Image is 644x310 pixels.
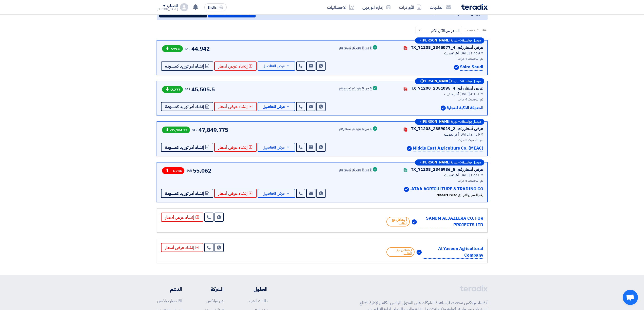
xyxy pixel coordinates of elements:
button: إنشاء عرض أسعار [214,61,257,71]
button: English [204,3,227,11]
div: [PERSON_NAME] [157,8,178,11]
span: English [208,6,218,9]
span: أخر تحديث [444,132,459,137]
button: إنشاء عرض أسعار [214,189,257,198]
span: SAR [186,168,192,173]
span: SAR [185,47,191,51]
span: SAR [185,87,191,92]
span: أخر تحديث [444,173,459,178]
img: profile_test.png [180,3,188,11]
p: Shira Saudi [460,64,483,71]
img: Verified Account [454,65,459,70]
span: [DATE] 1:06 PM [459,173,483,178]
span: مرسل بواسطة: [460,161,481,164]
div: تم التحديث 5 مرات [384,178,483,183]
div: 5 من 5 بنود تم تسعيرهم [339,46,372,50]
b: ([PERSON_NAME]) [420,161,452,164]
a: عن تيرادكس [206,298,224,304]
span: 44,942 [191,45,209,53]
button: إنشاء عرض أسعار [161,243,203,252]
span: السعر: من الأقل للأكثر [431,28,459,33]
button: إنشاء أمر توريد كمسودة [161,102,213,111]
a: طلبات الشراء [249,298,267,304]
span: رتب حسب [465,28,479,33]
div: 5 من 5 بنود تم تسعيرهم [339,168,372,172]
a: الطلبات [426,1,455,13]
div: عرض أسعار رقم: TX_71208_2351095_4 [411,85,483,91]
div: عرض أسعار رقم: TX_71208_2359019_2 [411,126,483,132]
span: إنشاء أمر توريد كمسودة [165,64,204,68]
a: لماذا تختار تيرادكس [157,298,182,304]
span: 47,849.775 [199,126,228,134]
b: ([PERSON_NAME]) [420,39,452,42]
span: إنشاء عرض أسعار [218,64,247,68]
div: – [415,119,484,125]
span: مرسل بواسطة: [460,79,481,83]
b: ([PERSON_NAME]) [420,79,452,83]
li: الحلول [239,285,267,293]
img: Verified Account [441,106,446,111]
div: – [415,78,484,84]
span: عرض التفاصيل [263,64,285,68]
p: ATAA AGRICULTURE & TRADING CO. [410,186,483,193]
b: ([PERSON_NAME]) [420,120,452,123]
span: SAR [192,128,198,132]
span: إنشاء أمر توريد كمسودة [165,105,204,109]
b: 2055012705 [436,192,456,198]
span: 55,062 [193,167,211,175]
button: عرض التفاصيل [258,143,295,152]
div: تم التحديث 4 مرات [384,56,483,61]
span: عرض التفاصيل [263,146,285,149]
p: SANUM ALJAZEERA CO. FOR PROJECTS LTD [418,215,483,228]
div: رقم السجل التجاري : [436,192,483,198]
span: لم يتفاعل مع الطلب [386,247,415,257]
span: [DATE] 3:42 PM [459,132,483,137]
span: -2,277 [162,86,183,93]
span: 45,505.5 [191,85,214,94]
div: 5 من 5 بنود تم تسعيرهم [339,87,372,91]
div: تم التحديث 4 مرات [384,97,483,102]
span: المورد [452,120,458,123]
p: Middle East Agriculture Co. (MEAC) [413,145,483,152]
span: [DATE] 9:40 AM [459,51,483,56]
div: تم التحديث 2 مرات [384,137,483,142]
button: إنشاء عرض أسعار [161,213,203,222]
span: المورد [452,39,458,42]
a: الاحصائيات [323,1,358,13]
button: عرض التفاصيل [258,61,295,71]
span: [DATE] 4:15 PM [459,91,483,97]
span: مرسل بواسطة: [460,39,481,42]
img: Verified Account [404,187,409,192]
button: إنشاء عرض أسعار [214,102,257,111]
div: عرض أسعار رقم: TX_71208_2345077_4 [411,45,483,51]
li: الدعم [157,285,182,293]
div: Open chat [623,290,638,305]
button: عرض التفاصيل [258,102,295,111]
div: عرض أسعار رقم: TX_71208_2345986_5 [411,167,483,173]
span: + 4,784 [162,167,184,174]
img: Teradix logo [461,4,488,10]
button: إنشاء أمر توريد كمسودة [161,143,213,152]
span: إنشاء عرض أسعار [218,105,247,109]
span: إنشاء عرض أسعار [218,146,247,149]
p: الحديقة الذكية للتجارة [447,105,483,111]
span: أخر تحديث [444,91,459,97]
span: مرسل بواسطة: [460,120,481,123]
img: Verified Account [412,219,417,224]
img: Verified Account [417,250,422,255]
div: – [415,37,484,44]
button: إنشاء أمر توريد كمسودة [161,189,213,198]
li: الشركة [197,285,224,293]
span: إنشاء عرض أسعار [218,192,247,195]
span: إنشاء أمر توريد كمسودة [165,146,204,149]
div: الحساب [167,4,178,8]
button: عرض التفاصيل [258,189,295,198]
span: أخر تحديث [444,51,459,56]
span: -579.6 [162,45,183,52]
span: عرض التفاصيل [263,192,285,195]
button: إنشاء أمر توريد كمسودة [161,61,213,71]
a: الأوردرات [395,1,426,13]
span: إنشاء أمر توريد كمسودة [165,192,204,195]
span: عرض التفاصيل [263,105,285,109]
button: إنشاء عرض أسعار [214,143,257,152]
